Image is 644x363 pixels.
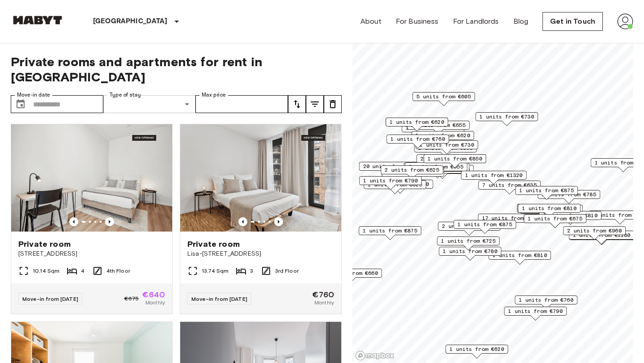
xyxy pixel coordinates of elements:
span: 3rd Floor [275,267,299,275]
span: 2 units from €960 [567,227,622,235]
span: €640 [142,291,165,299]
span: 1 units from €660 [323,269,378,277]
div: Map marker [439,247,501,261]
a: Mapbox logo [355,350,394,361]
span: Monthly [145,299,165,307]
span: 1 units from €780 [443,247,497,255]
img: Habyt [11,16,64,25]
div: Map marker [504,307,567,321]
span: 1 units from €810 [522,204,576,212]
p: [GEOGRAPHIC_DATA] [93,16,168,27]
div: Map marker [412,92,475,106]
span: Move-in from [DATE] [191,295,247,302]
span: 2 units from €625 [385,166,439,174]
div: Map marker [386,118,448,131]
div: Map marker [405,162,467,176]
div: Map marker [411,131,474,145]
span: 7 units from €635 [482,181,537,189]
span: 1 units from €1320 [465,171,523,179]
div: Map marker [368,180,433,194]
div: Map marker [517,204,580,218]
span: 1 units from €760 [390,135,445,143]
div: Map marker [359,226,421,240]
span: 2 units from €655 [411,121,466,129]
img: avatar [617,13,633,30]
span: 1 units from €620 [449,345,504,353]
a: Get in Touch [542,12,603,31]
span: 1 units from €875 [363,227,417,235]
div: Map marker [475,112,538,126]
button: Previous image [274,217,283,226]
span: 3 [250,267,253,275]
a: Marketing picture of unit DE-01-262-402-04Previous imagePrevious imagePrivate room[STREET_ADDRESS... [11,124,173,314]
span: 1 units from €875 [458,220,512,228]
div: Map marker [438,222,500,236]
span: 4th Floor [106,267,130,275]
span: 1 units from €730 [479,113,534,121]
span: Monthly [314,299,334,307]
span: 1 units from €810 [543,211,597,219]
span: Lisa-[STREET_ADDRESS] [187,249,334,258]
button: Previous image [105,217,114,226]
label: Type of stay [110,91,141,99]
div: Map marker [478,214,544,228]
div: Map marker [515,186,578,200]
span: 1 units from €760 [519,296,573,304]
label: Max price [202,91,226,99]
div: Map marker [563,226,626,240]
span: 1 units from €725 [441,237,496,245]
div: Map marker [386,135,449,148]
a: Marketing picture of unit DE-01-489-305-002Previous imagePrevious imagePrivate roomLisa-[STREET_A... [180,124,342,314]
span: 1 units from €1280 [573,231,631,239]
span: 10.14 Sqm [33,267,59,275]
img: Marketing picture of unit DE-01-489-305-002 [180,124,341,232]
a: For Business [396,16,439,27]
img: Marketing picture of unit DE-01-262-402-04 [11,124,172,232]
span: 1 units from €790 [508,307,563,315]
a: About [360,16,381,27]
div: Map marker [359,176,422,190]
span: [STREET_ADDRESS] [18,249,165,258]
a: Blog [513,16,529,27]
a: For Landlords [453,16,499,27]
div: Map marker [524,214,586,228]
button: Previous image [238,217,247,226]
span: Private room [18,239,71,249]
span: 1 units from €790 [363,177,418,185]
span: 2 units from €655 [420,155,475,163]
div: Map marker [488,251,551,265]
span: Private room [187,239,240,249]
button: Previous image [69,217,78,226]
span: 4 [81,267,85,275]
span: Private rooms and apartments for rent in [GEOGRAPHIC_DATA] [11,54,342,84]
button: Choose date [12,95,30,113]
span: 2 units from €760 [415,165,470,173]
div: Map marker [437,236,500,250]
div: Map marker [424,154,486,168]
span: 20 units from €655 [363,162,421,170]
span: 1 units from €620 [415,131,470,139]
div: Map marker [404,163,470,177]
span: 17 units from €650 [482,214,540,222]
button: tune [324,95,342,113]
span: 1 units from €875 [519,186,574,194]
div: Map marker [445,345,508,359]
span: €760 [312,291,334,299]
div: Map marker [414,144,477,157]
span: 1 units from €810 [492,251,547,259]
span: Move-in from [DATE] [22,295,78,302]
span: €675 [124,295,139,303]
span: 1 units from €730 [419,141,474,149]
button: tune [288,95,306,113]
div: Map marker [359,162,425,176]
span: 5 units from €605 [416,93,471,101]
div: Map marker [453,220,516,234]
div: Map marker [518,204,580,218]
span: 1 units from €675 [528,215,582,223]
div: Map marker [461,171,527,185]
span: 1 units from €850 [428,155,482,163]
span: 1 units from €825 [368,181,422,189]
div: Map marker [381,165,443,179]
div: Map marker [515,295,577,309]
span: 2 units from €865 [442,222,496,230]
